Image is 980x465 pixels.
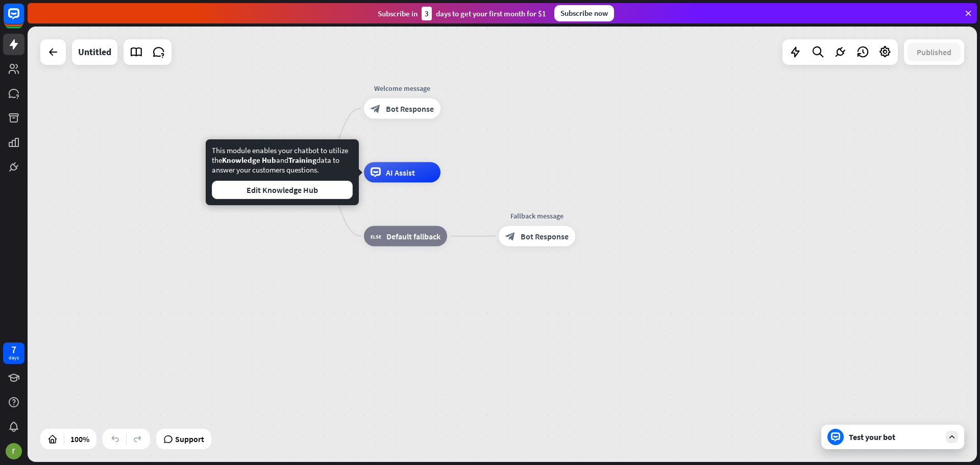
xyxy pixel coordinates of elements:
button: Open LiveChat chat widget [8,4,39,35]
span: Bot Response [386,104,434,114]
div: days [9,354,19,361]
i: block_fallback [371,231,381,241]
div: 3 [422,7,432,20]
button: Published [908,43,961,61]
a: 7 days [3,342,24,364]
div: Untitled [78,39,111,65]
span: Support [175,431,204,447]
span: AI Assist [386,167,415,178]
div: 100% [67,431,92,447]
div: 7 [11,345,16,354]
i: block_bot_response [505,231,516,241]
div: Subscribe now [554,5,614,21]
div: Subscribe in days to get your first month for $1 [378,7,546,20]
span: Default fallback [386,231,440,241]
div: Welcome message [356,83,448,93]
span: Bot Response [521,231,569,241]
i: block_bot_response [371,104,381,114]
div: Fallback message [491,211,583,221]
span: Knowledge Hub [222,155,276,165]
span: Training [288,155,316,165]
button: Edit Knowledge Hub [212,181,353,199]
div: Test your bot [849,432,941,442]
div: This module enables your chatbot to utilize the and data to answer your customers questions. [212,145,353,199]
